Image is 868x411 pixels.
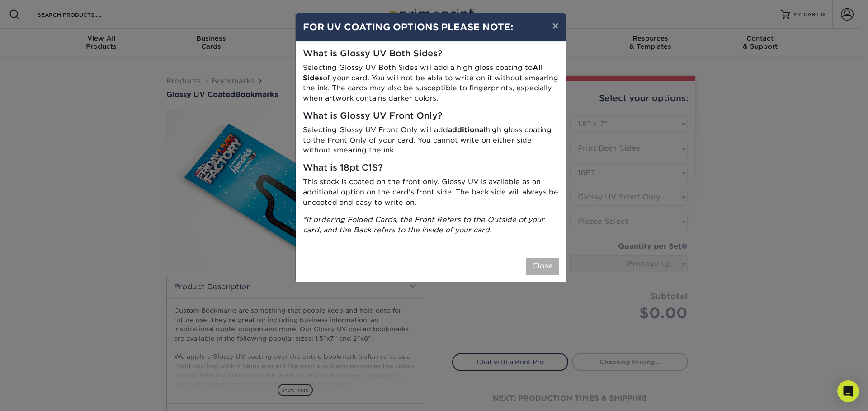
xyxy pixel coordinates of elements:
[837,380,859,402] div: Open Intercom Messenger
[303,63,543,82] strong: All Sides
[303,49,559,59] h5: What is Glossy UV Both Sides?
[303,20,559,34] h4: FOR UV COATING OPTIONS PLEASE NOTE:
[303,125,559,156] p: Selecting Glossy UV Front Only will add high gloss coating to the Front Only of your card. You ca...
[303,163,559,173] h5: What is 18pt C1S?
[303,215,544,234] i: *If ordering Folded Cards, the Front Refers to the Outside of your card, and the Back refers to t...
[303,63,559,104] p: Selecting Glossy UV Both Sides will add a high gloss coating to of your card. You will not be abl...
[526,258,559,275] button: Close
[448,125,486,134] strong: additional
[545,13,566,38] button: ×
[303,111,559,121] h5: What is Glossy UV Front Only?
[303,177,559,208] p: This stock is coated on the front only. Glossy UV is available as an additional option on the car...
